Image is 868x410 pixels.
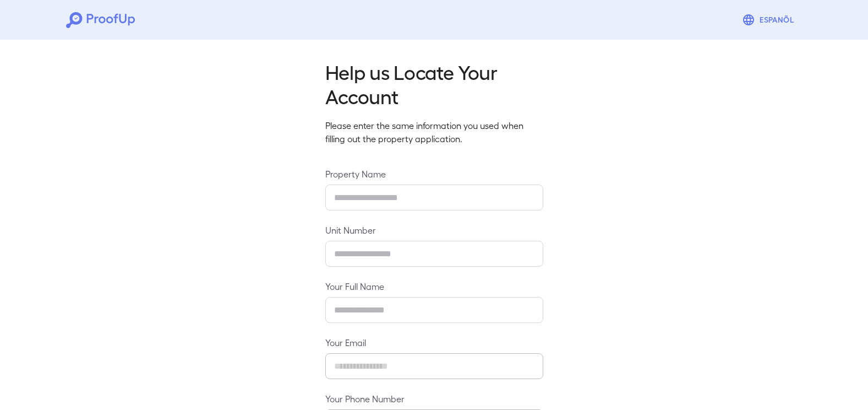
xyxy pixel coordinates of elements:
button: Espanõl [738,9,802,31]
label: Unit Number [325,224,543,236]
label: Property Name [325,168,543,180]
label: Your Email [325,336,543,349]
p: Please enter the same information you used when filling out the property application. [325,119,543,145]
label: Your Full Name [325,280,543,293]
h2: Help us Locate Your Account [325,60,543,108]
label: Your Phone Number [325,392,543,405]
